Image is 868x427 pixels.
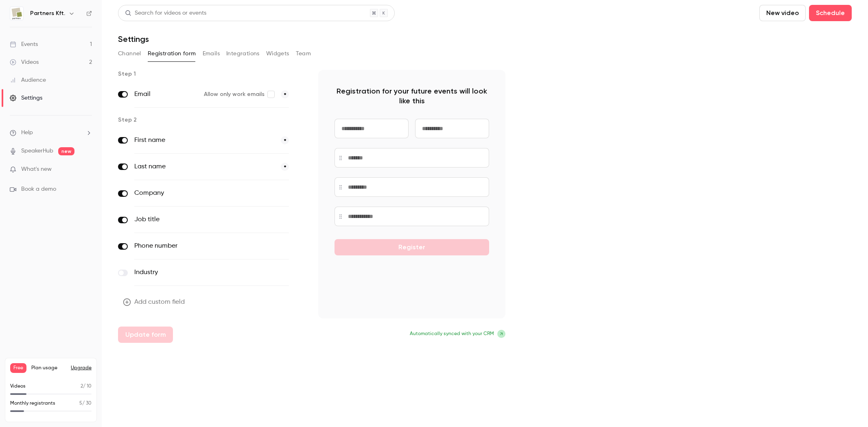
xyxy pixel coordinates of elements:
[21,185,56,194] span: Book a demo
[79,400,92,407] p: / 30
[71,365,92,371] button: Upgrade
[118,34,149,44] h1: Settings
[10,363,26,373] span: Free
[335,86,489,106] p: Registration for your future events will look like this
[134,135,274,145] label: First name
[81,383,92,390] p: / 10
[81,384,83,389] span: 2
[134,162,274,172] label: Last name
[266,47,289,60] button: Widgets
[134,89,197,99] label: Email
[118,70,305,78] p: Step 1
[30,9,65,17] h6: Partners Kft.
[809,5,852,21] button: Schedule
[58,147,74,155] span: new
[134,188,255,198] label: Company
[226,47,260,60] button: Integrations
[204,90,274,98] label: Allow only work emails
[10,58,39,66] div: Videos
[21,147,53,155] a: SpeakerHub
[134,215,255,224] label: Job title
[10,7,23,20] img: Partners Kft.
[10,129,92,137] li: help-dropdown-opener
[82,166,92,173] iframe: Noticeable Trigger
[31,365,66,371] span: Plan usage
[10,94,42,102] div: Settings
[21,129,33,137] span: Help
[118,47,141,60] button: Channel
[10,383,26,390] p: Videos
[10,76,46,84] div: Audience
[410,330,494,338] span: Automatically synced with your CRM
[79,401,82,406] span: 5
[21,165,52,174] span: What's new
[10,40,38,48] div: Events
[296,47,311,60] button: Team
[118,294,191,310] button: Add custom field
[203,47,220,60] button: Emails
[118,116,305,124] p: Step 2
[125,9,206,17] div: Search for videos or events
[134,268,255,277] label: Industry
[759,5,806,21] button: New video
[148,47,196,60] button: Registration form
[134,241,255,251] label: Phone number
[10,400,55,407] p: Monthly registrants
